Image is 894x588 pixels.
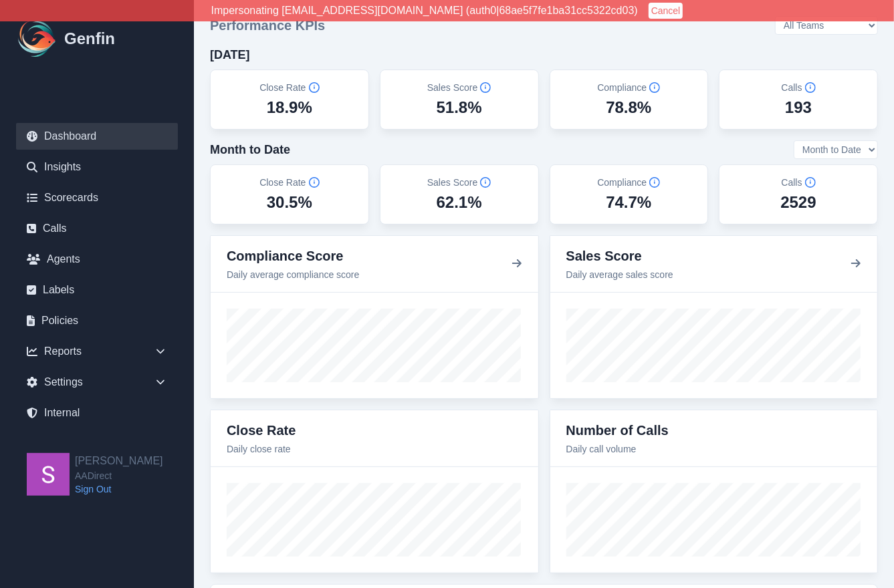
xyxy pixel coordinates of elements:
a: Internal [16,400,178,426]
h4: Month to Date [210,140,290,159]
h3: Performance KPIs [210,16,325,35]
h5: Calls [782,176,816,189]
div: 30.5% [267,192,312,213]
h3: Compliance Score [227,247,359,265]
h5: Calls [782,81,816,94]
button: View details [851,256,861,272]
span: Info [309,82,320,93]
span: Info [805,177,816,188]
div: 78.8% [606,97,651,118]
span: Info [805,82,816,93]
a: Agents [16,246,178,273]
h5: Close Rate [259,176,319,189]
a: Dashboard [16,123,178,150]
h3: Sales Score [566,247,673,265]
a: Calls [16,215,178,242]
button: View details [512,256,522,272]
h5: Sales Score [427,81,491,94]
a: Scorecards [16,184,178,211]
h5: Compliance [597,176,660,189]
h3: Close Rate [227,421,296,440]
p: Daily average compliance score [227,268,359,281]
p: Daily average sales score [566,268,673,281]
a: Sign Out [75,482,163,496]
h5: Compliance [597,81,660,94]
img: Shane Wey [27,453,70,496]
a: Policies [16,307,178,334]
div: Settings [16,369,178,396]
h5: Sales Score [427,176,491,189]
div: 74.7% [606,192,651,213]
a: Labels [16,277,178,303]
span: Info [480,177,491,188]
p: Daily close rate [227,442,296,456]
span: Info [480,82,491,93]
img: Logo [16,17,59,60]
button: Cancel [649,3,683,19]
h5: Close Rate [259,81,319,94]
h3: Number of Calls [566,421,669,440]
div: 51.8% [437,97,482,118]
div: 62.1% [437,192,482,213]
span: AADirect [75,469,163,482]
div: Reports [16,338,178,365]
div: 2529 [780,192,816,213]
p: Daily call volume [566,442,669,456]
div: 193 [785,97,812,118]
h1: Genfin [64,28,115,49]
span: Info [309,177,320,188]
span: Info [649,177,660,188]
div: 18.9% [267,97,312,118]
span: Info [649,82,660,93]
h2: [PERSON_NAME] [75,453,163,469]
h4: [DATE] [210,45,250,64]
a: Insights [16,154,178,180]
